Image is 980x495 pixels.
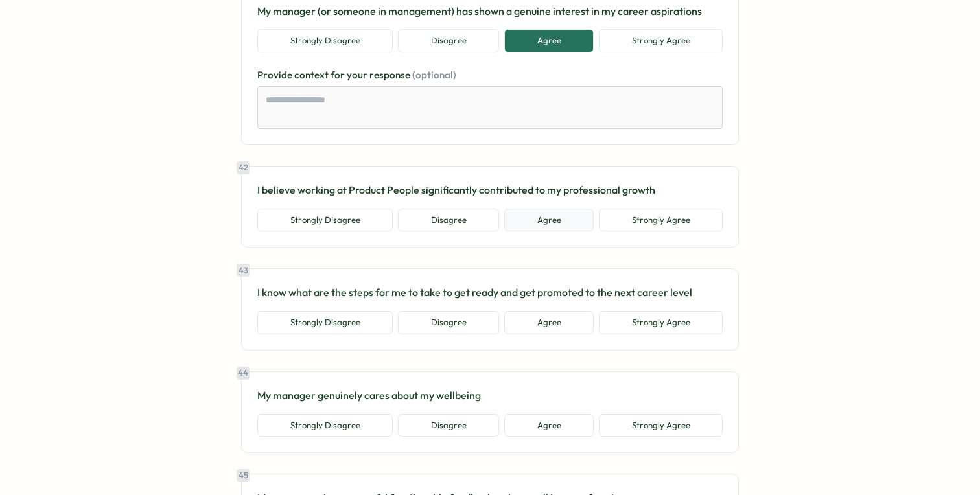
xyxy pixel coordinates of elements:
span: for [331,69,347,81]
span: (optional) [412,69,456,81]
span: response [369,69,412,81]
button: Strongly Disagree [257,29,393,52]
div: 42 [237,161,250,174]
button: Agree [504,414,594,437]
span: context [294,69,331,81]
button: Strongly Disagree [257,209,393,232]
button: Strongly Disagree [257,414,393,437]
p: I know what are the steps for me to take to get ready and get promoted to the next career level [257,284,723,301]
button: Disagree [398,414,499,437]
span: your [347,69,369,81]
p: My manager genuinely cares about my wellbeing [257,387,723,404]
button: Strongly Agree [599,414,723,437]
button: Disagree [398,311,499,334]
button: Strongly Agree [599,29,723,52]
button: Strongly Agree [599,209,723,232]
button: Strongly Agree [599,311,723,334]
button: Disagree [398,29,499,52]
button: Agree [504,209,594,232]
div: 43 [237,264,250,277]
div: 44 [237,367,250,380]
div: 45 [237,469,250,482]
button: Strongly Disagree [257,311,393,334]
p: My manager (or someone in management) has shown a genuine interest in my career aspirations [257,3,723,19]
button: Agree [504,311,594,334]
button: Disagree [398,209,499,232]
button: Agree [504,29,594,52]
span: Provide [257,69,294,81]
p: I believe working at Product People significantly contributed to my professional growth [257,182,723,198]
